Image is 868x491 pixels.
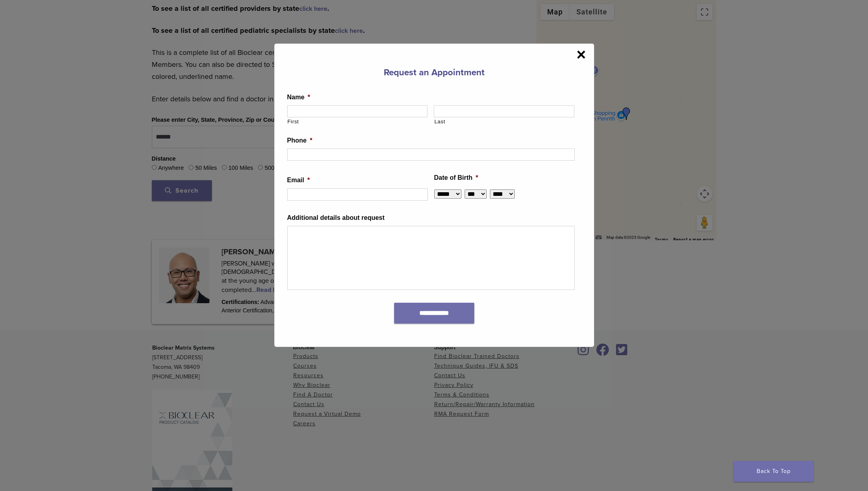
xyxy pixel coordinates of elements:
label: Name [287,93,310,102]
label: Email [287,176,310,185]
label: Date of Birth [434,174,478,182]
label: Additional details about request [287,214,385,222]
span: × [576,46,586,62]
label: First [288,118,428,126]
h3: Request an Appointment [287,63,581,82]
a: Back To Top [733,461,814,482]
label: Phone [287,137,312,145]
label: Last [434,118,574,126]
